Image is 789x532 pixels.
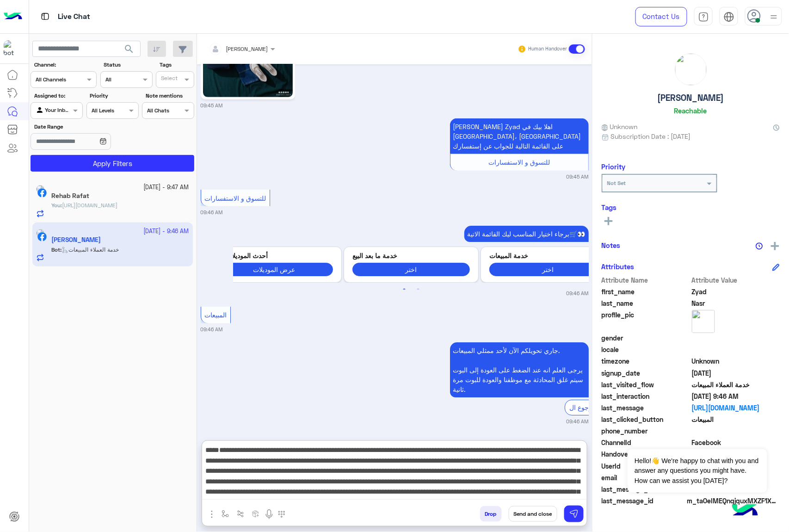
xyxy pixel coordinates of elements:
span: first_name [602,287,690,297]
button: اختر [352,263,470,276]
span: search [123,43,135,55]
button: search [118,41,141,61]
label: Status [104,61,151,69]
h5: [PERSON_NAME] [658,93,724,103]
span: last_message_id [602,496,685,506]
p: Live Chat [58,11,90,23]
small: 09:46 AM [201,326,223,333]
a: [URL][DOMAIN_NAME] [692,403,780,413]
h6: Tags [602,203,780,211]
img: picture [675,54,707,85]
img: Trigger scenario [237,510,244,518]
small: 09:45 AM [201,102,223,109]
p: 21/9/2025, 9:46 AM [464,226,589,242]
label: Date Range [34,123,138,131]
span: Attribute Name [602,275,690,285]
span: [PERSON_NAME] [226,45,268,52]
div: Select [160,74,178,85]
label: Channel: [34,61,96,69]
span: ChannelId [602,438,690,447]
img: tab [724,12,734,22]
img: make a call [278,511,285,518]
span: Unknown [602,122,638,131]
span: null [692,345,780,354]
span: HandoverOn [602,449,690,459]
small: 09:45 AM [567,173,589,180]
img: send voice note [264,509,275,520]
b: : [51,202,62,209]
img: tab [39,11,51,22]
button: اختر [489,263,607,276]
span: last_interaction [602,391,690,401]
img: Facebook [37,188,47,198]
span: 2025-03-19T07:42:24.467Z [692,368,780,378]
p: 21/9/2025, 9:45 AM [450,118,589,154]
h6: Notes [602,241,621,249]
span: You [51,202,61,209]
button: create order [248,506,264,521]
span: 2025-09-21T06:46:31.556Z [692,391,780,401]
img: 713415422032625 [4,40,20,57]
label: Assigned to: [34,92,82,100]
small: 09:46 AM [567,290,589,297]
p: 21/9/2025, 9:46 AM [450,342,589,397]
button: Send and close [509,506,557,522]
a: Contact Us [635,7,687,26]
small: 09:46 AM [201,209,223,216]
img: create order [252,510,259,518]
span: null [692,426,780,436]
span: للتسوق و الاستفسارات [204,194,266,202]
img: picture [692,310,715,333]
span: profile_pic [602,310,690,331]
span: timezone [602,356,690,366]
label: Priority [90,92,137,100]
span: Attribute Value [692,275,780,285]
span: locale [602,345,690,354]
img: add [771,242,779,250]
span: null [692,333,780,343]
img: send attachment [206,509,217,520]
button: select flow [218,506,233,521]
h6: Reachable [674,106,707,115]
span: Hello!👋 We're happy to chat with you and answer any questions you might have. How can we assist y... [628,449,767,493]
div: الرجوع ال Bot [565,400,614,415]
span: last_clicked_button [602,414,690,424]
span: phone_number [602,426,690,436]
span: Nasr [692,298,780,308]
span: m_taOeIMEQnqjquxMXZF1Xy5FJj25ziLq6uVC9LayaZM7Nk1pc-sE7ONzpZI-46CgGRvlksO_OuJjPi4PD1g_Ksg [687,496,780,506]
span: للتسوق و الاستفسارات [488,158,550,166]
h6: Priority [602,162,626,171]
span: email [602,473,690,483]
p: أحدث الموديلات 👕 [216,251,333,260]
span: last_name [602,298,690,308]
a: tab [694,7,713,26]
img: send message [569,509,579,519]
span: Unknown [692,356,780,366]
label: Tags [160,61,193,69]
button: Apply Filters [31,155,194,172]
label: Note mentions [146,92,193,100]
img: Logo [4,7,22,26]
img: tab [698,12,709,22]
span: gender [602,333,690,343]
span: Subscription Date : [DATE] [611,131,691,141]
img: hulul-logo.png [729,495,761,527]
p: خدمة ما بعد البيع [352,251,470,260]
span: https://eagle.com.eg/collections/swim-waer [62,202,117,209]
button: Trigger scenario [233,506,248,521]
span: المبيعات [692,414,780,424]
span: last_message [602,403,690,413]
span: المبيعات [204,311,227,319]
img: profile [768,11,780,23]
img: picture [36,185,44,193]
img: notes [756,242,763,250]
span: last_message_sentiment [602,484,690,494]
button: 2 of 2 [413,285,423,294]
span: signup_date [602,368,690,378]
button: 1 of 2 [400,285,409,294]
p: خدمة المبيعات [489,251,607,260]
span: Zyad [692,287,780,297]
h5: Rehab Rafat [51,192,89,200]
span: last_visited_flow [602,380,690,390]
span: خدمة العملاء المبيعات [692,380,780,390]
